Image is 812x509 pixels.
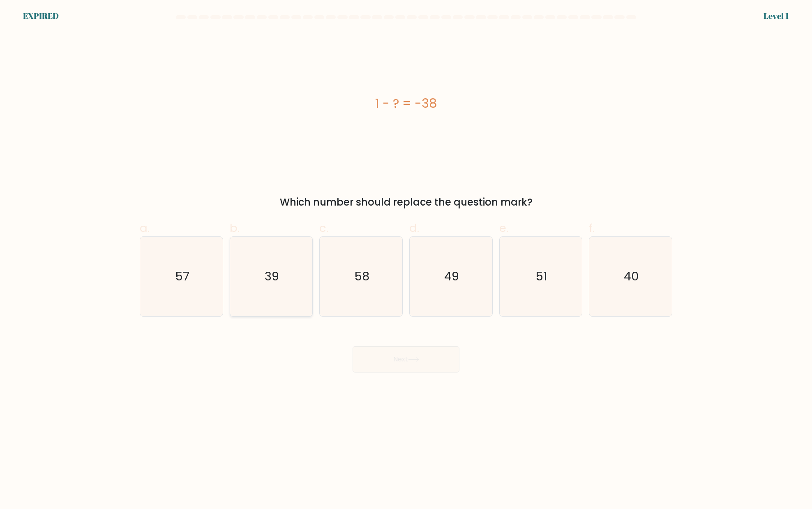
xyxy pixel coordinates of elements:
div: EXPIRED [23,10,59,22]
span: b. [230,220,240,236]
span: f. [589,220,595,236]
text: 40 [624,268,639,285]
text: 51 [536,268,547,285]
div: 1 - ? = -38 [140,94,672,113]
span: c. [319,220,328,236]
span: e. [499,220,508,236]
div: Level 1 [764,10,789,22]
div: Which number should replace the question mark? [145,195,667,210]
span: a. [140,220,150,236]
text: 57 [175,268,189,285]
span: d. [409,220,419,236]
text: 39 [265,268,279,285]
text: 58 [354,268,369,285]
text: 49 [444,268,459,285]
